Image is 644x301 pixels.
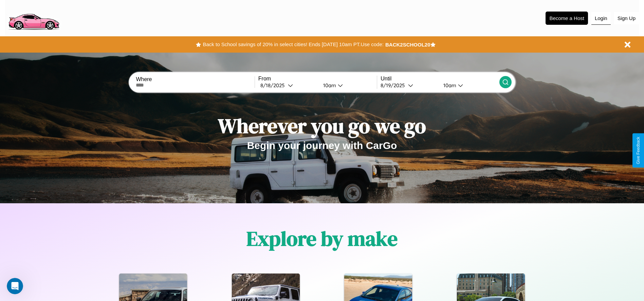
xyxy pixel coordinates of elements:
button: 10am [438,82,499,89]
div: 8 / 19 / 2025 [381,82,408,89]
button: Become a Host [546,12,588,25]
div: 10am [320,82,338,89]
label: Where [136,76,254,82]
div: 8 / 18 / 2025 [260,82,288,89]
div: Give Feedback [636,137,641,164]
h1: Explore by make [246,225,398,252]
button: Sign Up [614,12,639,24]
b: BACK2SCHOOL20 [385,42,430,48]
iframe: Intercom live chat [7,278,23,294]
button: Login [591,12,611,25]
button: 10am [318,82,377,89]
div: 10am [440,82,458,89]
button: Back to School savings of 20% in select cities! Ends [DATE] 10am PT.Use code: [201,40,385,49]
label: Until [381,76,499,82]
label: From [258,76,377,82]
button: 8/18/2025 [258,82,318,89]
img: logo [5,3,62,32]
